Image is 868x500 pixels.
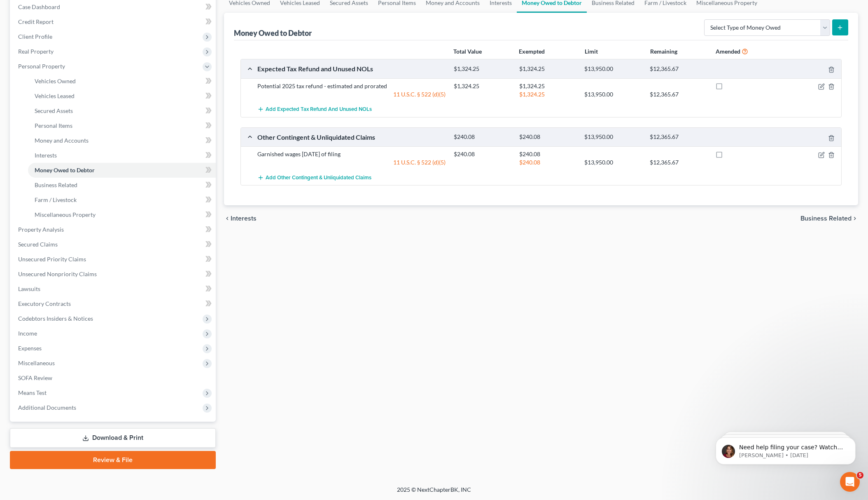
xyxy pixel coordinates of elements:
iframe: Intercom notifications message [703,420,868,478]
div: 11 U.S.C. § 522 (d)(5) [253,158,450,167]
div: Potential 2025 tax refund - estimated and prorated [253,82,450,90]
a: Credit Report [12,14,216,29]
a: Executory Contracts [12,296,216,311]
button: chevron_left Interests [224,215,257,222]
strong: Total Value [453,48,482,55]
span: Client Profile [18,33,52,40]
a: SOFA Review [12,371,216,385]
button: Business Related chevron_right [800,215,858,222]
div: $1,324.25 [450,82,515,90]
div: Money Owed to Debtor [234,28,313,38]
a: Vehicles Owned [28,74,216,89]
span: Expenses [18,345,42,352]
span: Business Related [800,215,852,222]
span: Vehicles Owned [35,77,76,85]
strong: Amended [716,48,740,55]
div: $240.08 [515,158,581,167]
div: $240.08 [515,133,581,141]
span: Add Expected Tax Refund and Unused NOLs [266,106,372,113]
span: Money Owed to Debtor [35,167,95,174]
iframe: Intercom live chat [840,472,860,492]
a: Lawsuits [12,282,216,296]
span: Personal Items [35,122,72,129]
span: Farm / Livestock [35,196,77,203]
span: Add Other Contingent & Unliquidated Claims [266,174,371,181]
span: Credit Report [18,18,54,25]
div: $12,365.67 [646,65,711,73]
button: Add Expected Tax Refund and Unused NOLs [257,102,372,117]
button: Add Other Contingent & Unliquidated Claims [257,170,371,185]
span: Unsecured Nonpriority Claims [18,270,97,277]
a: Unsecured Nonpriority Claims [12,267,216,282]
span: Business Related [35,181,77,188]
div: 11 U.S.C. § 522 (d)(5) [253,90,450,99]
span: Real Property [18,48,54,55]
span: Money and Accounts [35,137,89,144]
strong: Exempted [519,48,545,55]
span: Executory Contracts [18,300,71,307]
span: Means Test [18,389,47,396]
div: $1,324.25 [515,65,581,73]
span: Secured Claims [18,241,58,248]
div: Garnished wages [DATE] of filing [253,150,450,158]
div: $13,950.00 [580,158,646,167]
strong: Limit [585,48,598,55]
span: Additional Documents [18,404,76,411]
a: Secured Assets [28,103,216,118]
div: $1,324.25 [450,65,515,73]
div: $12,365.67 [646,90,711,99]
span: Unsecured Priority Claims [18,256,86,263]
span: Lawsuits [18,285,40,292]
span: Property Analysis [18,226,64,233]
div: $240.08 [515,150,581,158]
div: Other Contingent & Unliquidated Claims [253,133,450,141]
span: 5 [857,472,863,479]
span: Interests [35,152,57,159]
strong: Remaining [650,48,677,55]
div: $240.08 [450,150,515,158]
span: Income [18,330,37,337]
a: Unsecured Priority Claims [12,252,216,267]
span: Vehicles Leased [35,92,75,99]
span: Codebtors Insiders & Notices [18,315,93,322]
span: Miscellaneous [18,359,55,366]
a: Miscellaneous Property [28,207,216,222]
a: Farm / Livestock [28,192,216,207]
i: chevron_right [852,215,858,222]
div: $13,950.00 [580,65,646,73]
div: $13,950.00 [580,90,646,99]
a: Money and Accounts [28,133,216,148]
span: Personal Property [18,63,65,70]
a: Business Related [28,178,216,192]
a: Property Analysis [12,222,216,237]
a: Review & File [10,451,216,469]
a: Vehicles Leased [28,89,216,103]
a: Personal Items [28,118,216,133]
span: Secured Assets [35,107,73,114]
a: Interests [28,148,216,163]
span: Interests [231,215,257,222]
a: Download & Print [10,428,216,448]
a: Money Owed to Debtor [28,163,216,178]
div: Expected Tax Refund and Unused NOLs [253,64,450,73]
span: Miscellaneous Property [35,211,96,218]
span: Case Dashboard [18,3,60,10]
a: Secured Claims [12,237,216,252]
div: $1,324.25 [515,82,581,90]
div: $240.08 [450,133,515,141]
i: chevron_left [224,215,231,222]
div: $1,324.25 [515,90,581,99]
div: $12,365.67 [646,158,711,167]
div: $12,365.67 [646,133,711,141]
span: SOFA Review [18,374,52,381]
div: $13,950.00 [580,133,646,141]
